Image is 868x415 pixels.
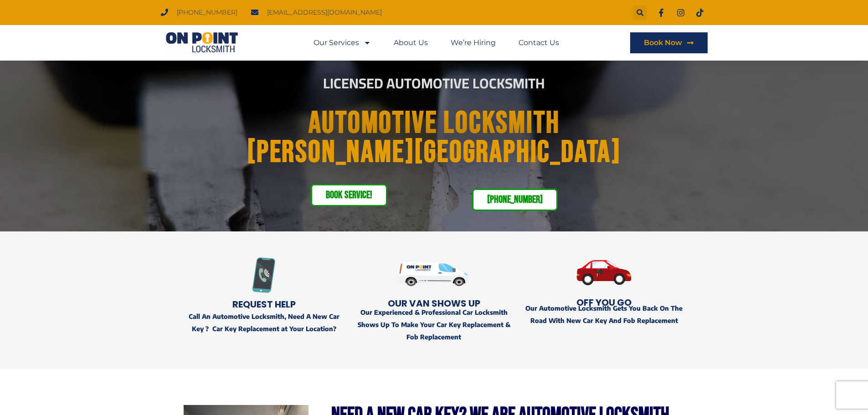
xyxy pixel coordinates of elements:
h2: Off You Go [524,298,684,307]
a: [PHONE_NUMBER] [472,189,558,211]
a: Book Now [630,32,708,53]
h2: Request Help [184,300,344,309]
a: About Us [394,32,428,53]
h2: OUR VAN Shows Up [354,299,514,308]
div: Search [633,5,647,20]
a: Contact Us [519,32,559,53]
nav: Menu [313,32,559,53]
span: [PHONE_NUMBER] [175,6,237,19]
a: We’re Hiring [451,32,496,53]
img: Call for Emergency Locksmith Services Help in Coquitlam Tri-cities [246,257,282,293]
p: Our Automotive Locksmith Gets You Back On The Road With New Car Key And Fob Replacement [524,302,684,327]
a: Book service! [311,184,387,206]
span: Book Now [644,39,682,46]
img: Automotive Locksmith - Langley, BC 1 [399,245,469,302]
span: [EMAIL_ADDRESS][DOMAIN_NAME] [265,6,382,19]
h1: Automotive Locksmith [PERSON_NAME][GEOGRAPHIC_DATA] [189,109,680,167]
p: Call An Automotive Locksmith, Need A New Car Key ? Car Key Replacement at Your Location? [184,310,344,335]
h2: Licensed Automotive Locksmith [182,77,686,91]
span: Book service! [326,190,372,200]
p: Our Experienced & Professional Car Locksmith Shows Up To Make Your Car Key Replacement & Fob Repl... [354,306,514,343]
img: Automotive Locksmith - Langley, BC 2 [524,245,684,300]
span: [PHONE_NUMBER] [487,195,543,205]
a: Our Services [313,32,371,53]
